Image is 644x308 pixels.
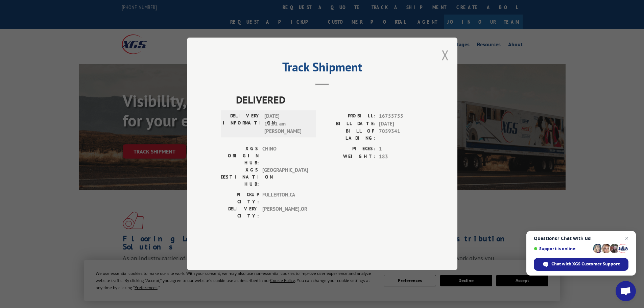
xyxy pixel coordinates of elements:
[221,145,259,167] label: XGS ORIGIN HUB:
[223,113,261,136] label: DELIVERY INFORMATION:
[322,120,376,128] label: BILL DATE:
[534,246,591,251] span: Support is online
[264,113,310,136] span: [DATE] 10:51 am [PERSON_NAME]
[379,153,424,161] span: 183
[236,92,424,108] span: DELIVERED
[534,258,628,271] div: Chat with XGS Customer Support
[322,128,376,142] label: BILL OF LADING:
[322,145,376,153] label: PIECES:
[221,206,259,220] label: DELIVERY CITY:
[221,62,424,75] h2: Track Shipment
[616,281,636,301] div: Open chat
[221,167,259,188] label: XGS DESTINATION HUB:
[551,261,620,267] span: Chat with XGS Customer Support
[262,206,308,220] span: [PERSON_NAME] , OR
[262,167,308,188] span: [GEOGRAPHIC_DATA]
[379,113,424,120] span: 16755755
[379,120,424,128] span: [DATE]
[322,113,376,120] label: PROBILL:
[221,191,259,206] label: PICKUP CITY:
[262,145,308,167] span: CHINO
[379,145,424,153] span: 1
[623,234,631,242] span: Close chat
[262,191,308,206] span: FULLERTON , CA
[534,236,628,241] span: Questions? Chat with us!
[322,153,376,161] label: WEIGHT:
[442,46,449,64] button: Close modal
[379,128,424,142] span: 7059341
